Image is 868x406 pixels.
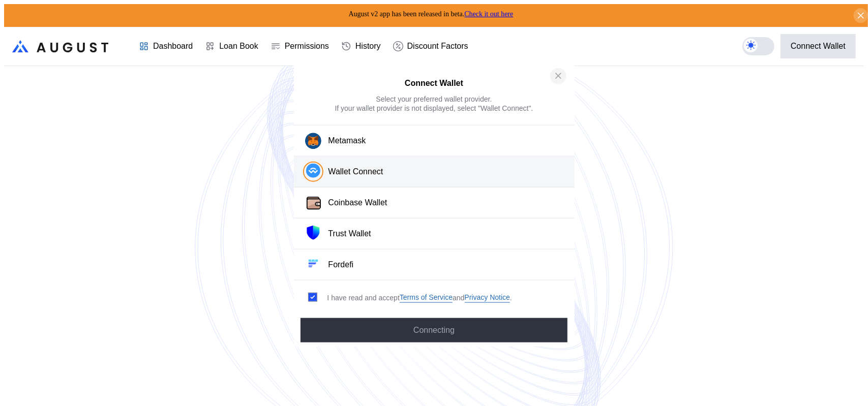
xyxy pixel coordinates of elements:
[376,95,492,104] div: Select your preferred wallet provider.
[407,42,468,51] div: Discount Factors
[301,318,567,342] button: Connecting
[464,10,513,18] a: Check it out here
[405,79,463,88] h2: Connect Wallet
[306,257,320,271] img: Fordefi
[294,249,575,280] button: FordefiFordefi
[285,42,329,51] div: Permissions
[328,136,366,146] div: Metamask
[400,293,453,302] a: Terms of Service
[328,229,371,239] div: Trust Wallet
[153,42,193,51] div: Dashboard
[305,195,322,212] img: Coinbase Wallet
[327,293,512,302] div: I have read and accept .
[328,167,383,177] div: Wallet Connect
[465,293,510,302] a: Privacy Notice
[294,125,575,157] button: Metamask
[328,260,354,270] div: Fordefi
[294,218,575,249] button: Trust WalletTrust Wallet
[294,157,575,188] button: Wallet Connect
[328,198,387,208] div: Coinbase Wallet
[355,42,381,51] div: History
[550,68,566,84] button: close modal
[791,42,846,51] div: Connect Wallet
[453,293,464,302] span: and
[349,10,514,18] span: August v2 app has been released in beta.
[294,188,575,218] button: Coinbase WalletCoinbase Wallet
[335,104,533,113] div: If your wallet provider is not displayed, select "Wallet Connect".
[219,42,258,51] div: Loan Book
[306,226,320,240] img: Trust Wallet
